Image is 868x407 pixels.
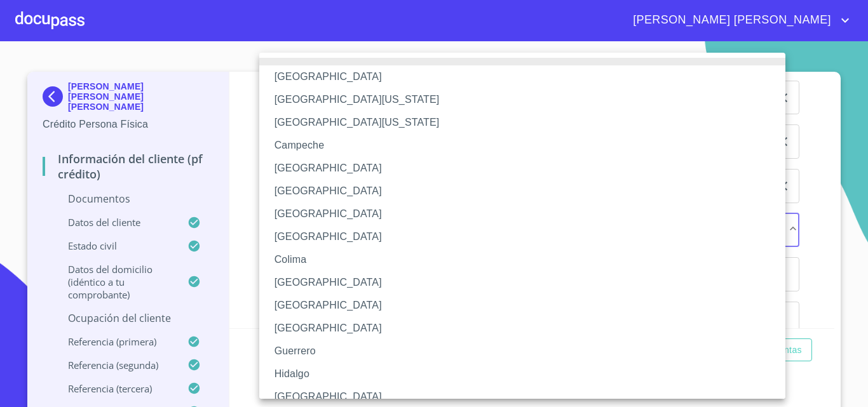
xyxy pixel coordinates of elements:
li: [GEOGRAPHIC_DATA] [259,271,795,294]
li: [GEOGRAPHIC_DATA] [259,317,795,340]
li: [GEOGRAPHIC_DATA] [259,294,795,317]
li: [GEOGRAPHIC_DATA][US_STATE] [259,111,795,134]
li: Colima [259,248,795,271]
li: [GEOGRAPHIC_DATA] [259,65,795,88]
li: Guerrero [259,340,795,363]
li: Campeche [259,134,795,157]
li: [GEOGRAPHIC_DATA] [259,180,795,203]
li: [GEOGRAPHIC_DATA] [259,225,795,248]
li: [GEOGRAPHIC_DATA] [259,203,795,225]
li: [GEOGRAPHIC_DATA] [259,157,795,180]
li: Hidalgo [259,363,795,385]
li: [GEOGRAPHIC_DATA][US_STATE] [259,88,795,111]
